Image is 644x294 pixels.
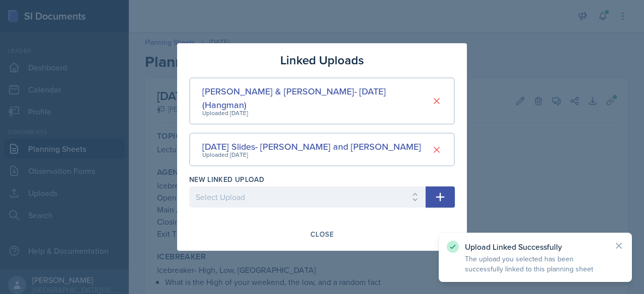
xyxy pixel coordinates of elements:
div: Uploaded [DATE] [202,109,432,118]
div: [PERSON_NAME] & [PERSON_NAME]- [DATE] (Hangman) [202,84,432,112]
div: Uploaded [DATE] [202,150,421,159]
label: New Linked Upload [189,174,264,184]
p: The upload you selected has been successfully linked to this planning sheet [465,254,606,274]
button: Close [304,226,340,243]
div: [DATE] Slides- [PERSON_NAME] and [PERSON_NAME] [202,140,421,153]
div: Close [310,230,334,238]
h3: Linked Uploads [280,51,364,69]
p: Upload Linked Successfully [465,242,606,252]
